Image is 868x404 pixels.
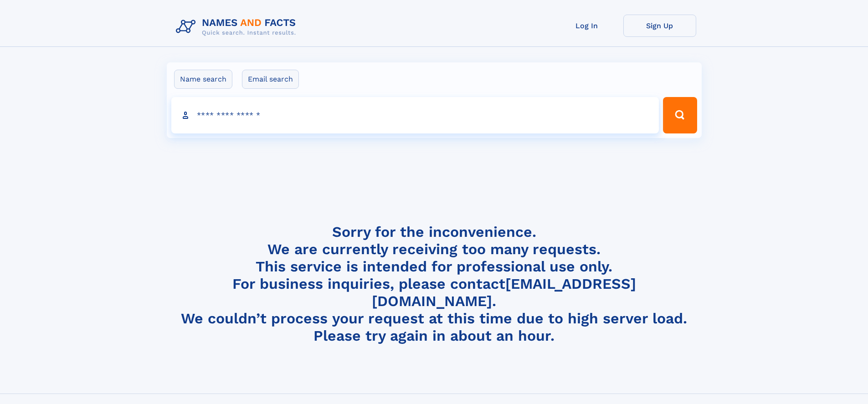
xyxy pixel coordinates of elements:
[623,15,696,37] a: Sign Up
[663,97,697,133] button: Search Button
[372,275,636,310] a: [EMAIL_ADDRESS][DOMAIN_NAME]
[242,70,299,89] label: Email search
[172,15,303,39] img: Logo Names and Facts
[550,15,623,37] a: Log In
[171,97,659,133] input: search input
[174,70,232,89] label: Name search
[172,223,696,345] h4: Sorry for the inconvenience. We are currently receiving too many requests. This service is intend...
